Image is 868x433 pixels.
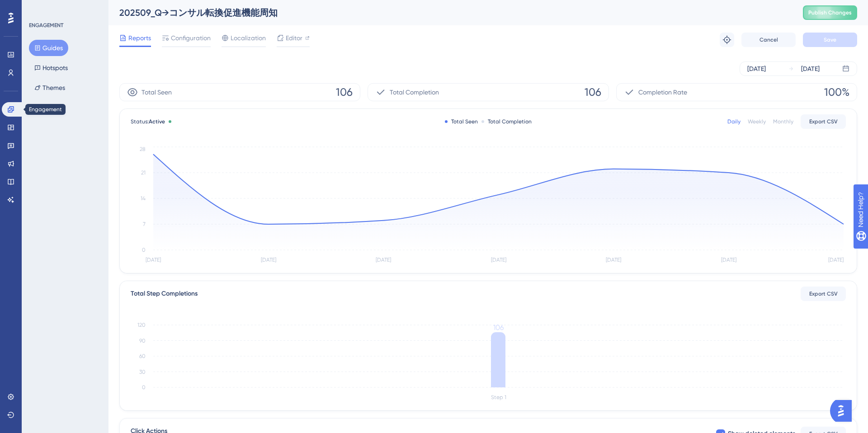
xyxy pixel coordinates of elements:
div: [DATE] [801,63,820,74]
span: Save [824,36,836,43]
button: Export CSV [801,114,846,129]
div: Weekly [748,118,766,125]
tspan: 90 [139,338,146,344]
tspan: [DATE] [491,257,506,263]
span: Status: [131,118,165,125]
span: Total Completion [390,87,439,98]
tspan: 30 [139,369,146,375]
tspan: 106 [493,323,504,332]
span: Export CSV [809,118,838,125]
tspan: 120 [137,322,146,328]
tspan: 14 [141,195,146,202]
tspan: [DATE] [146,257,161,263]
tspan: 0 [142,384,146,391]
span: Export CSV [809,290,838,297]
tspan: [DATE] [721,257,736,263]
div: [DATE] [747,63,766,74]
div: Total Seen [445,118,478,125]
span: Cancel [759,36,778,43]
tspan: 21 [141,169,146,176]
tspan: Step 1 [491,394,506,400]
button: Save [803,33,857,47]
div: 202509_Q→コンサル転換促進機能周知 [119,6,780,19]
div: Total Step Completions [131,288,198,299]
tspan: 60 [139,353,146,359]
span: 106 [336,85,353,99]
span: Configuration [171,33,211,43]
div: ENGAGEMENT [29,22,63,29]
tspan: [DATE] [606,257,621,263]
span: Reports [128,33,151,43]
span: Publish Changes [808,9,852,16]
tspan: [DATE] [376,257,391,263]
div: Total Completion [481,118,532,125]
tspan: [DATE] [261,257,276,263]
span: Completion Rate [638,87,687,98]
span: 100% [824,85,849,99]
span: Total Seen [142,87,172,98]
span: 106 [585,85,601,99]
span: Editor [286,33,302,43]
tspan: 7 [143,221,146,227]
button: Export CSV [801,287,846,301]
button: Hotspots [29,60,73,76]
div: Monthly [773,118,793,125]
button: Cancel [741,33,796,47]
button: Publish Changes [803,5,857,20]
button: Themes [29,80,71,96]
span: Need Help? [21,2,57,13]
div: Daily [727,118,741,125]
tspan: 28 [140,146,146,152]
button: Guides [29,40,68,56]
tspan: 0 [142,247,146,253]
span: Localization [231,33,266,43]
tspan: [DATE] [828,257,844,263]
span: Active [149,118,165,125]
iframe: UserGuiding AI Assistant Launcher [830,397,857,424]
